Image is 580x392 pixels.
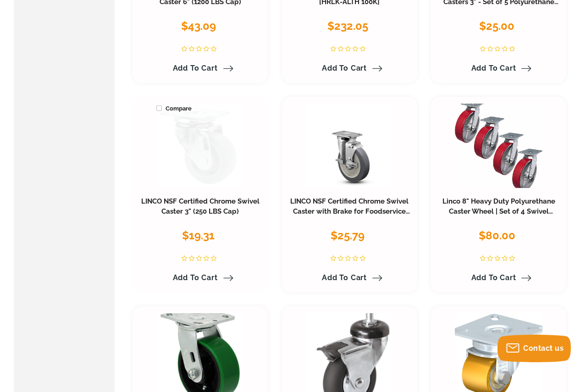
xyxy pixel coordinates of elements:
[327,19,368,33] span: $232.05
[167,61,233,76] a: Add to Cart
[466,61,532,76] a: Add to Cart
[290,197,410,226] a: LINCO NSF Certified Chrome Swivel Caster with Brake for Foodservice 6"
[442,197,556,235] a: Linco 8" Heavy Duty Polyurethane Caster Wheel | Set of 4 Swivel Casters with Red Poly on Cast Iro...
[173,64,218,72] span: Add to Cart
[322,64,367,72] span: Add to Cart
[181,19,216,33] span: $43.09
[471,64,516,72] span: Add to Cart
[167,270,233,286] a: Add to Cart
[316,61,382,76] a: Add to Cart
[497,335,571,362] button: Contact us
[479,229,515,242] span: $80.00
[322,273,367,282] span: Add to Cart
[479,19,514,33] span: $25.00
[156,104,192,114] span: Compare
[141,197,260,215] a: LINCO NSF Certified Chrome Swivel Caster 3" (250 LBS Cap)
[316,270,382,286] a: Add to Cart
[182,229,215,242] span: $19.31
[523,344,563,353] span: Contact us
[466,270,532,286] a: Add to Cart
[173,273,218,282] span: Add to Cart
[331,229,365,242] span: $25.79
[471,273,516,282] span: Add to Cart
